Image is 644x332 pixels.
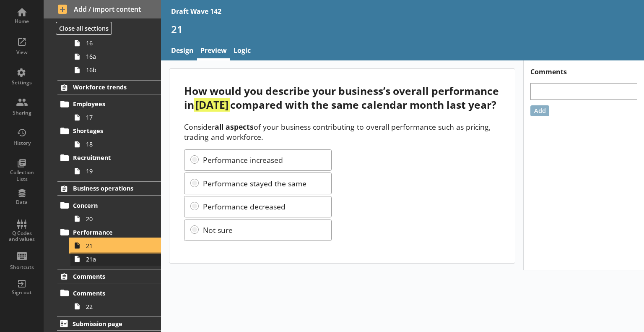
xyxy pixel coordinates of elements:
div: Data [7,199,36,206]
li: Shortages18 [61,124,161,151]
span: 18 [86,140,149,148]
span: Recruitment [73,154,146,162]
a: Business operations [57,181,161,196]
a: Performance [57,225,161,239]
h1: Comments [524,60,644,76]
a: Logic [230,42,254,60]
li: CommentsComments22 [44,269,161,313]
div: Q Codes and values [7,230,36,243]
span: 19 [86,167,149,175]
p: Consider of your business contributing to overall performance such as pricing, trading and workfo... [184,122,500,142]
span: 17 [86,113,149,121]
div: Shortcuts [7,264,36,271]
div: How would you describe your business’s overall performance in compared with the same calendar mon... [184,84,500,112]
li: Performance2121a [61,225,161,266]
span: 21 [86,242,149,250]
h1: 21 [171,23,634,36]
button: Close all sections [56,22,112,35]
li: Comments22 [61,286,161,313]
li: Workforce trendsEmployees17Shortages18Recruitment19 [44,80,161,178]
a: 22 [70,300,161,313]
span: 16b [86,66,149,74]
strong: all aspects [215,122,254,132]
div: Sharing [7,110,36,116]
a: 17 [70,111,161,124]
span: 21a [86,255,149,263]
li: Concern20 [61,199,161,225]
div: Settings [7,79,36,86]
span: Performance [73,228,146,236]
div: History [7,140,36,146]
a: 16b [70,63,161,77]
span: Shortages [73,127,146,135]
a: 21a [70,252,161,266]
span: Workforce trends [73,83,146,91]
li: Business operationsConcern20Performance2121a [44,181,161,266]
a: 16a [70,50,161,63]
div: Home [7,18,36,25]
span: 22 [86,303,149,311]
a: 19 [70,165,161,178]
a: Workforce trends [57,80,161,94]
li: TradeExport/Import1616a16b [44,5,161,76]
a: Shortages [57,124,161,138]
span: Concern [73,201,146,209]
span: Business operations [73,184,146,192]
a: Recruitment [57,151,161,165]
span: 20 [86,215,149,223]
span: Comments [73,272,146,280]
strong: [DATE] [194,98,230,112]
li: Export/Import1616a16b [61,23,161,77]
a: Comments [57,269,161,283]
div: Sign out [7,289,36,296]
a: 16 [70,37,161,50]
a: 21 [70,239,161,252]
span: 16 [86,39,149,47]
a: Comments [57,286,161,300]
span: Employees [73,100,146,108]
li: Employees17 [61,97,161,124]
div: View [7,49,36,56]
a: Employees [57,97,161,111]
a: Preview [197,42,230,60]
span: Submission page [73,320,146,328]
a: 20 [70,212,161,225]
a: 18 [70,138,161,151]
span: 16a [86,52,149,60]
div: Collection Lists [7,169,36,182]
div: Draft Wave 142 [171,7,221,16]
li: Recruitment19 [61,151,161,178]
a: Design [168,42,197,60]
a: Submission page [57,316,161,331]
a: Concern [57,199,161,212]
span: Add / import content [58,5,147,14]
span: Comments [73,289,146,297]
